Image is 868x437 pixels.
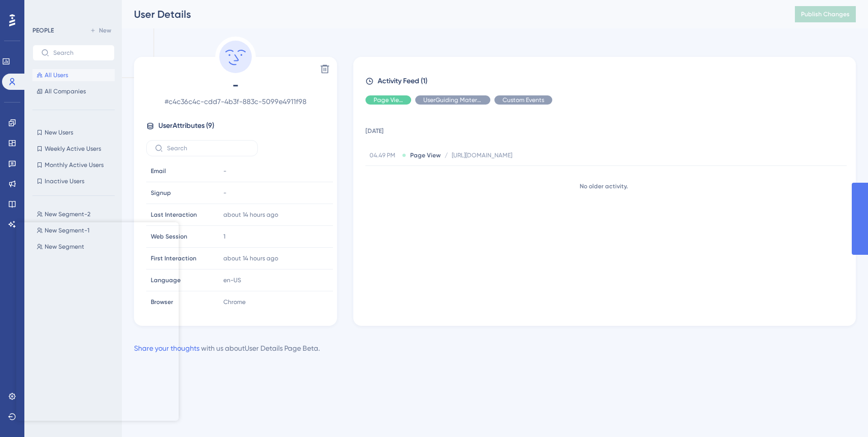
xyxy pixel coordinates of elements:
button: New [86,24,115,37]
span: All Users [45,71,68,79]
span: Inactive Users [45,177,84,185]
span: New Users [45,128,73,137]
time: about 14 hours ago [223,255,278,262]
button: Inactive Users [32,175,115,187]
span: Last Interaction [151,211,197,219]
button: Monthly Active Users [32,159,115,171]
span: Monthly Active Users [45,161,104,169]
span: - [146,77,325,93]
span: All Companies [45,87,86,95]
span: User Attributes ( 9 ) [158,120,214,132]
td: [DATE] [365,113,847,145]
span: en-US [223,276,241,284]
span: [URL][DOMAIN_NAME] [452,151,512,159]
span: Weekly Active Users [45,145,101,153]
button: All Companies [32,85,115,97]
button: All Users [32,69,115,81]
span: New Segment-2 [45,210,90,218]
span: Custom Events [503,96,544,104]
span: # c4c36c4c-cdd7-4b3f-883c-5099e4911f98 [146,95,325,108]
div: with us about User Details Page Beta . [134,342,320,354]
div: User Details [134,7,770,21]
span: Publish Changes [801,10,850,18]
span: / [445,151,448,159]
span: 1 [223,232,225,241]
button: New Segment-2 [32,208,121,220]
button: Weekly Active Users [32,143,115,155]
span: Page View [410,151,441,159]
span: Chrome [223,298,246,306]
span: Page View [374,96,403,104]
span: Email [151,167,166,175]
time: about 14 hours ago [223,211,278,218]
input: Search [53,49,106,56]
span: New [99,26,111,35]
span: Activity Feed (1) [378,75,427,87]
span: 04.49 PM [370,151,398,159]
button: New Users [32,126,115,139]
span: Signup [151,189,171,197]
button: Publish Changes [795,6,856,22]
span: UserGuiding Material [423,96,482,104]
input: Search [167,145,249,152]
div: No older activity. [365,182,842,190]
span: - [223,189,226,197]
iframe: UserGuiding AI Assistant Launcher [825,397,856,427]
div: PEOPLE [32,26,54,35]
span: - [223,167,226,175]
